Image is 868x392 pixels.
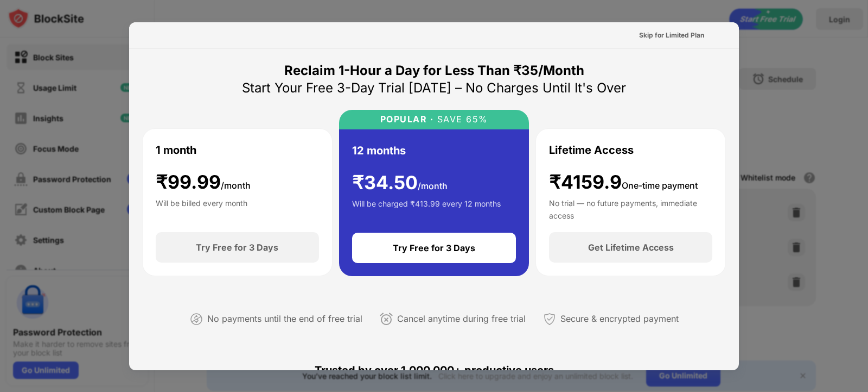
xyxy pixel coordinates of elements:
[352,142,406,159] div: 12 months
[242,79,626,97] div: Start Your Free 3-Day Trial [DATE] – No Charges Until It's Over
[622,180,698,191] span: One-time payment
[639,30,704,41] div: Skip for Limited Plan
[156,197,247,219] div: Will be billed every month
[543,313,556,326] img: secured-payment
[352,172,448,194] div: ₹ 34.50
[156,171,251,194] div: ₹ 99.99
[352,198,501,220] div: Will be charged ₹413.99 every 12 months
[549,171,698,194] div: ₹4159.9
[433,114,488,125] div: SAVE 65%
[397,311,526,327] div: Cancel anytime during free trial
[380,114,434,125] div: POPULAR ·
[588,242,674,253] div: Get Lifetime Access
[380,313,393,326] img: cancel-anytime
[221,180,251,191] span: /month
[156,142,196,158] div: 1 month
[393,242,475,253] div: Try Free for 3 Days
[549,142,634,158] div: Lifetime Access
[284,62,584,79] div: Reclaim 1-Hour a Day for Less Than ₹35/Month
[418,181,448,191] span: /month
[190,313,203,326] img: not-paying
[560,311,679,327] div: Secure & encrypted payment
[549,197,712,219] div: No trial — no future payments, immediate access
[196,242,278,253] div: Try Free for 3 Days
[207,311,362,327] div: No payments until the end of free trial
